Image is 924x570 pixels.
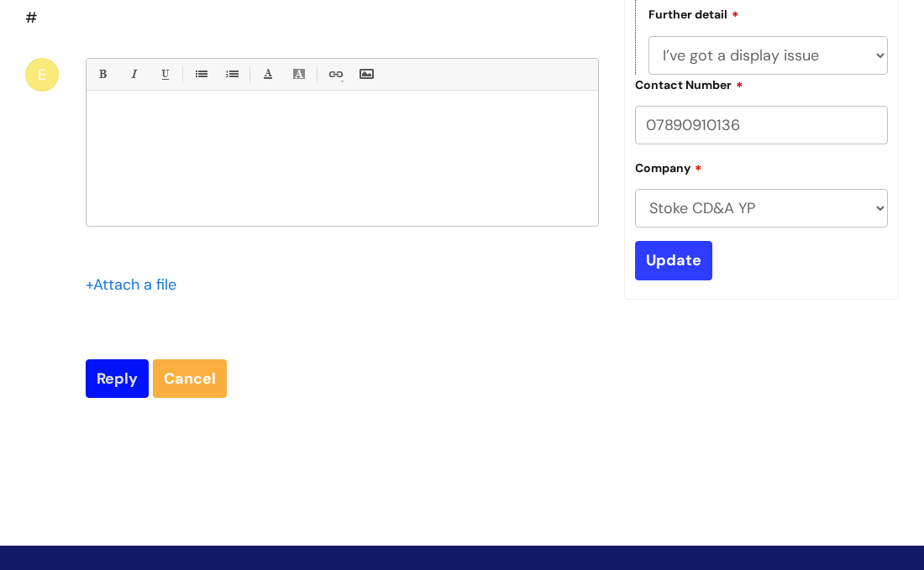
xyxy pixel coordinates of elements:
input: Update [635,241,712,280]
div: E [25,58,59,92]
a: Cancel [153,359,227,398]
div: Attach a file [86,271,186,298]
label: Further detail [648,5,739,22]
a: Underline(Ctrl-U) [154,64,175,85]
label: Contact Number [635,76,743,92]
a: Back Color [288,64,309,85]
a: Italic (Ctrl-I) [123,64,144,85]
a: Insert Image... [355,64,376,85]
a: Bold (Ctrl-B) [92,64,113,85]
a: 1. Ordered List (Ctrl-Shift-8) [221,64,242,85]
a: Font Color [257,64,278,85]
label: Company [635,159,702,175]
span: + [86,275,93,295]
a: Link [324,64,345,85]
input: Reply [86,359,149,398]
a: • Unordered List (Ctrl-Shift-7) [190,64,211,85]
